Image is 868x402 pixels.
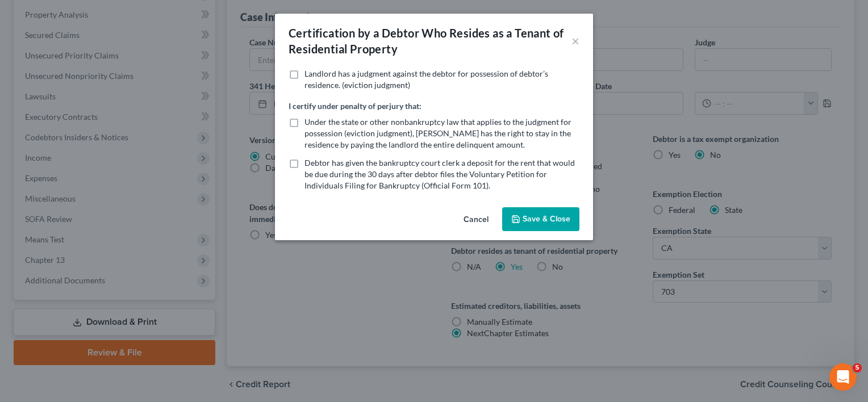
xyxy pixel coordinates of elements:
[853,363,862,372] span: 5
[502,207,579,231] button: Save & Close
[304,117,571,149] span: Under the state or other nonbankruptcy law that applies to the judgment for possession (eviction ...
[829,363,857,391] iframe: Intercom live chat
[304,158,575,190] span: Debtor has given the bankruptcy court clerk a deposit for the rent that would be due during the 3...
[289,100,422,112] label: I certify under penalty of perjury that:
[304,69,548,90] span: Landlord has a judgment against the debtor for possession of debtor’s residence. (eviction judgment)
[571,34,579,48] button: ×
[454,208,498,231] button: Cancel
[289,25,571,57] div: Certification by a Debtor Who Resides as a Tenant of Residential Property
